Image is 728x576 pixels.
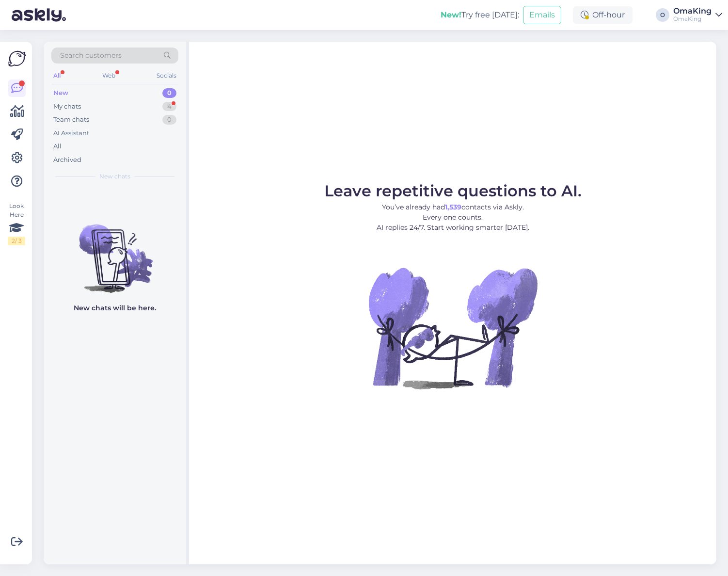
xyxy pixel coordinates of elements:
img: Askly Logo [8,49,26,68]
div: My chats [53,102,81,112]
div: 0 [162,115,176,125]
div: O [656,8,669,22]
p: New chats will be here. [74,303,156,313]
span: Search customers [60,50,122,61]
button: Emails [523,6,561,24]
span: New chats [99,172,130,181]
p: You’ve already had contacts via Askly. Every one counts. AI replies 24/7. Start working smarter [... [324,202,582,233]
div: New [53,88,68,98]
div: All [51,69,63,82]
b: New! [441,10,461,19]
a: OmaKingOmaKing [673,7,722,23]
div: Socials [155,69,178,82]
div: 4 [162,102,176,112]
div: AI Assistant [53,128,89,138]
img: No chats [44,207,186,294]
div: Team chats [53,115,89,125]
div: Archived [53,155,81,165]
img: No Chat active [365,240,540,415]
div: Off-hour [573,6,633,24]
div: Look Here [8,202,25,245]
div: Try free [DATE]: [441,9,519,21]
div: 2 / 3 [8,237,25,245]
div: OmaKing [673,7,712,15]
div: 0 [162,88,176,98]
div: All [53,142,62,151]
div: Web [100,69,117,82]
div: OmaKing [673,15,712,23]
b: 1,539 [445,203,461,211]
span: Leave repetitive questions to AI. [324,181,582,200]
